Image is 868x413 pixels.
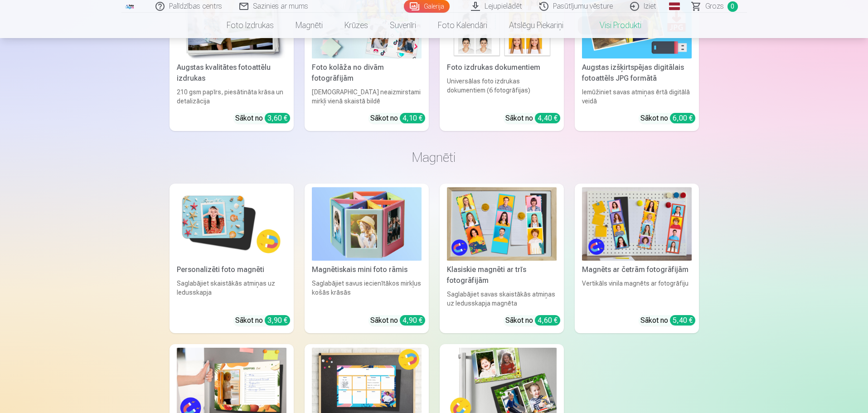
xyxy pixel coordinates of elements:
[308,279,425,308] div: Saglabājiet savus iecienītākos mirkļus košās krāsās
[308,264,425,275] div: Magnētiskais mini foto rāmis
[216,13,285,38] a: Foto izdrukas
[505,113,560,124] div: Sākot no
[308,62,425,84] div: Foto kolāža no divām fotogrāfijām
[447,187,557,260] img: Klasiskie magnēti ar trīs fotogrāfijām
[173,279,290,308] div: Saglabājiet skaistākās atmiņas uz ledusskapja
[125,4,135,9] img: /fa1
[578,279,695,308] div: Vertikāls vinila magnēts ar fotogrāfiju
[578,87,695,106] div: Iemūžiniet savas atmiņas ērtā digitālā veidā
[285,13,334,38] a: Magnēti
[578,264,695,275] div: Magnēts ar četrām fotogrāfijām
[173,87,290,106] div: 210 gsm papīrs, piesātināta krāsa un detalizācija
[177,149,692,165] h3: Magnēti
[670,315,695,326] div: 5,40 €
[312,187,422,260] img: Magnētiskais mini foto rāmis
[498,13,574,38] a: Atslēgu piekariņi
[582,187,692,260] img: Magnēts ar četrām fotogrāfijām
[670,113,695,123] div: 6,00 €
[727,1,738,12] span: 0
[173,62,290,84] div: Augstas kvalitātes fotoattēlu izdrukas
[575,184,699,333] a: Magnēts ar četrām fotogrāfijāmMagnēts ar četrām fotogrāfijāmVertikāls vinila magnēts ar fotogrāfi...
[370,113,425,124] div: Sākot no
[578,62,695,84] div: Augstas izšķirtspējas digitālais fotoattēls JPG formātā
[705,1,724,12] span: Grozs
[370,315,425,326] div: Sākot no
[443,62,560,73] div: Foto izdrukas dokumentiem
[443,77,560,106] div: Universālas foto izdrukas dokumentiem (6 fotogrāfijas)
[505,315,560,326] div: Sākot no
[535,113,560,123] div: 4,40 €
[400,315,425,326] div: 4,90 €
[379,13,427,38] a: Suvenīri
[305,184,429,333] a: Magnētiskais mini foto rāmisMagnētiskais mini foto rāmisSaglabājiet savus iecienītākos mirkļus ko...
[177,187,286,260] img: Personalizēti foto magnēti
[443,290,560,308] div: Saglabājiet savas skaistākās atmiņas uz ledusskapja magnēta
[170,184,294,333] a: Personalizēti foto magnētiPersonalizēti foto magnētiSaglabājiet skaistākās atmiņas uz ledusskapja...
[235,113,290,124] div: Sākot no
[334,13,379,38] a: Krūzes
[535,315,560,326] div: 4,60 €
[574,13,652,38] a: Visi produkti
[640,315,695,326] div: Sākot no
[308,87,425,106] div: [DEMOGRAPHIC_DATA] neaizmirstami mirkļi vienā skaistā bildē
[173,264,290,275] div: Personalizēti foto magnēti
[640,113,695,124] div: Sākot no
[265,315,290,326] div: 3,90 €
[400,113,425,123] div: 4,10 €
[440,184,564,333] a: Klasiskie magnēti ar trīs fotogrāfijāmKlasiskie magnēti ar trīs fotogrāfijāmSaglabājiet savas ska...
[443,264,560,286] div: Klasiskie magnēti ar trīs fotogrāfijām
[427,13,498,38] a: Foto kalendāri
[235,315,290,326] div: Sākot no
[265,113,290,123] div: 3,60 €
